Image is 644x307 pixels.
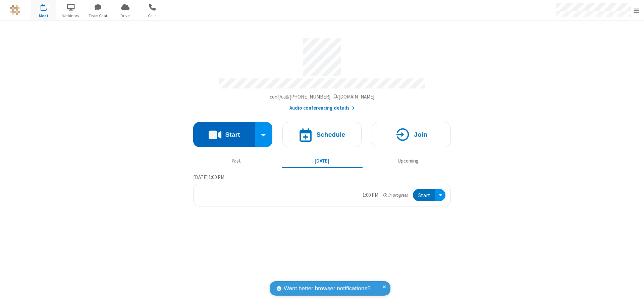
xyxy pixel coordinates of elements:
[368,155,448,167] button: Upcoming
[284,284,370,293] span: Want better browser notifications?
[193,174,224,180] span: [DATE] 1:00 PM
[282,155,363,167] button: [DATE]
[435,189,445,201] div: Open menu
[270,93,375,101] button: Copy my meeting room linkCopy my meeting room link
[45,4,50,9] div: 1
[413,189,435,201] button: Start
[10,5,20,15] img: QA Selenium DO NOT DELETE OR CHANGE
[193,173,451,207] section: Today's Meetings
[31,13,56,19] span: Meet
[86,13,111,19] span: Team Chat
[316,131,345,138] h4: Schedule
[372,122,451,147] button: Join
[140,13,165,19] span: Calls
[627,290,639,302] iframe: Chat
[196,155,277,167] button: Past
[414,131,427,138] h4: Join
[255,122,273,147] div: Start conference options
[225,131,240,138] h4: Start
[363,191,378,199] div: 1:00 PM
[113,13,138,19] span: Drive
[270,94,375,100] span: Copy my meeting room link
[289,104,355,112] button: Audio conferencing details
[58,13,84,19] span: Webinars
[193,122,255,147] button: Start
[383,192,408,198] em: in progress
[282,122,362,147] button: Schedule
[193,33,451,112] section: Account details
